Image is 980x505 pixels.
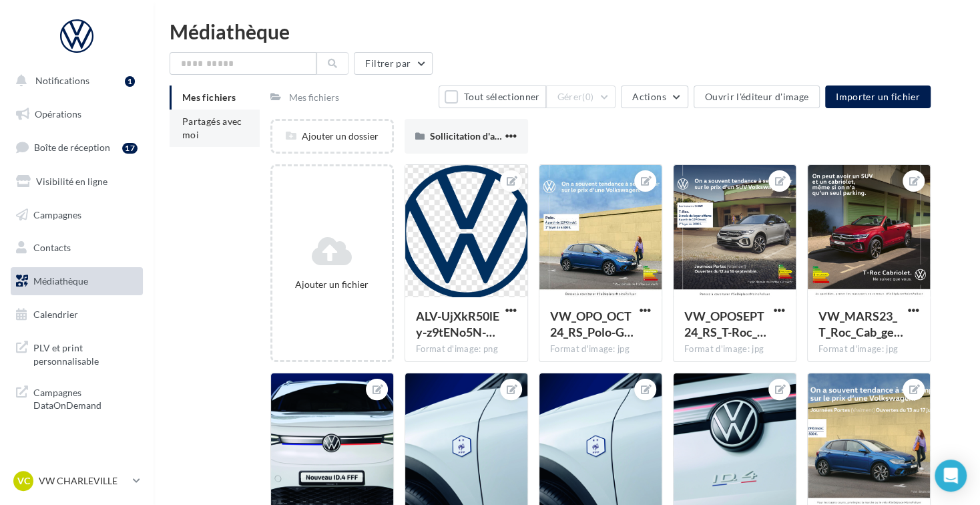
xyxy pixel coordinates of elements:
[8,333,146,373] a: PLV et print personnalisable
[8,168,146,196] a: Visibilité en ligne
[289,91,339,104] div: Mes fichiers
[182,116,242,140] span: Partagés avec moi
[34,142,110,153] span: Boîte de réception
[416,309,499,339] span: ALV-UjXkR50lEy-z9tENo5N-poBibF_vTY-Bh2cLCReF6d7-CkHw0359
[8,267,146,295] a: Médiathèque
[8,100,146,128] a: Opérations
[33,383,138,412] span: Campagnes DataOnDemand
[39,474,128,488] p: VW CHARLEVILLE
[36,176,107,187] span: Visibilité en ligne
[8,378,146,417] a: Campagnes DataOnDemand
[8,133,146,162] a: Boîte de réception17
[8,67,140,95] button: Notifications 1
[125,76,135,87] div: 1
[11,468,143,494] a: VC VW CHARLEVILLE
[122,143,138,154] div: 17
[439,86,545,108] button: Tout sélectionner
[825,86,931,108] button: Importer un fichier
[836,91,920,102] span: Importer un fichier
[632,91,666,102] span: Actions
[935,460,967,492] div: Open Intercom Messenger
[684,343,785,355] div: Format d'image: jpg
[550,343,651,355] div: Format d'image: jpg
[416,343,517,355] div: Format d'image: png
[182,92,236,103] span: Mes fichiers
[430,130,506,142] span: Sollicitation d'avis
[818,343,919,355] div: Format d'image: jpg
[8,234,146,262] a: Contacts
[33,208,81,220] span: Campagnes
[694,86,820,108] button: Ouvrir l'éditeur d'image
[582,92,593,102] span: (0)
[550,309,634,339] span: VW_OPO_OCT24_RS_Polo-GMB
[170,21,964,41] div: Médiathèque
[33,339,138,367] span: PLV et print personnalisable
[8,301,146,329] a: Calendrier
[272,130,392,143] div: Ajouter un dossier
[35,108,81,120] span: Opérations
[684,309,766,339] span: VW_OPOSEPT24_RS_T-Roc_CARRE_PO
[818,309,903,339] span: VW_MARS23_T_Roc_Cab_generik_carre
[354,52,433,75] button: Filtrer par
[621,86,688,108] button: Actions
[33,242,71,253] span: Contacts
[33,275,88,287] span: Médiathèque
[17,474,30,488] span: VC
[35,75,89,86] span: Notifications
[546,86,616,108] button: Gérer(0)
[8,201,146,229] a: Campagnes
[33,309,78,320] span: Calendrier
[278,278,387,291] div: Ajouter un fichier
